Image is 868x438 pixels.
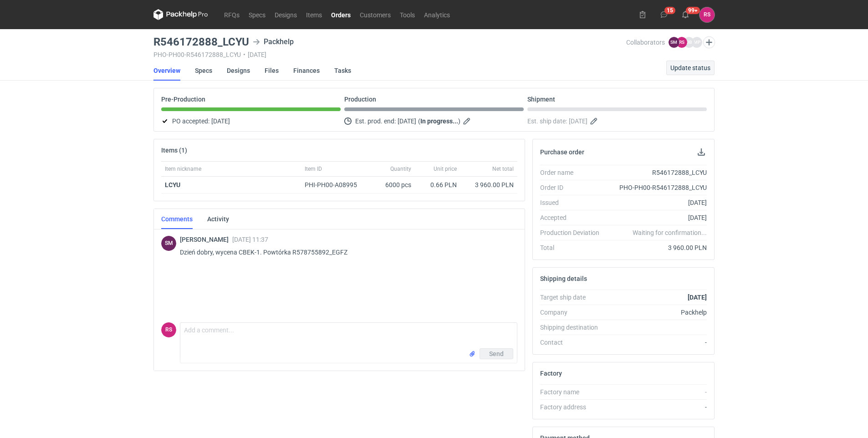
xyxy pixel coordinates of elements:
[670,65,710,71] span: Update status
[700,7,715,22] div: Rafał Stani
[244,9,270,20] a: Specs
[390,165,411,173] span: Quantity
[220,9,244,20] a: RFQs
[369,177,415,194] div: 6000 pcs
[540,148,584,156] h2: Purchase order
[327,9,355,20] a: Orders
[569,116,587,127] span: [DATE]
[232,236,268,243] span: [DATE] 11:37
[607,213,707,222] div: [DATE]
[540,370,562,377] h2: Factory
[165,165,201,173] span: Item nickname
[540,387,607,397] div: Factory name
[540,402,607,412] div: Factory address
[626,39,665,46] span: Collaborators
[540,308,607,317] div: Company
[703,36,715,48] button: Edit collaborators
[395,9,419,20] a: Tools
[607,198,707,207] div: [DATE]
[161,209,193,229] a: Comments
[227,61,250,81] a: Designs
[153,36,249,47] h3: R546172888_LCYU
[161,236,176,251] div: Sebastian Markut
[344,116,524,127] div: Est. prod. end:
[607,183,707,192] div: PHO-PH00-R546172888_LCYU
[161,116,341,127] div: PO accepted:
[161,322,176,337] div: Rafał Stani
[657,7,671,22] button: 15
[540,275,587,282] h2: Shipping details
[293,61,320,81] a: Finances
[418,117,420,125] em: (
[633,228,707,237] em: Waiting for confirmation...
[243,51,245,58] span: •
[420,117,458,125] strong: In progress...
[355,9,395,20] a: Customers
[678,7,693,22] button: 99+
[489,351,504,357] span: Send
[334,61,351,81] a: Tasks
[700,7,715,22] button: RS
[165,181,180,188] strong: LCYU
[153,9,208,20] svg: Packhelp Pro
[669,37,679,48] figcaption: SM
[462,116,473,127] button: Edit estimated production end date
[607,402,707,412] div: -
[180,236,232,243] span: [PERSON_NAME]
[153,51,626,58] div: PHO-PH00-R546172888_LCYU [DATE]
[161,147,187,154] h2: Items (1)
[265,61,279,81] a: Files
[253,36,294,47] div: Packhelp
[688,294,707,301] strong: [DATE]
[161,236,176,251] figcaption: SM
[540,293,607,302] div: Target ship date
[434,165,457,173] span: Unit price
[211,116,230,127] span: [DATE]
[540,323,607,332] div: Shipping destination
[492,165,514,173] span: Net total
[527,96,555,103] p: Shipment
[398,116,416,127] span: [DATE]
[607,338,707,347] div: -
[480,348,513,359] button: Send
[540,228,607,237] div: Production Deviation
[589,116,600,127] button: Edit estimated shipping date
[419,180,457,189] div: 0.66 PLN
[607,243,707,252] div: 3 960.00 PLN
[464,180,514,189] div: 3 960.00 PLN
[458,117,460,125] em: )
[540,168,607,177] div: Order name
[676,37,687,48] figcaption: RS
[666,61,715,75] button: Update status
[195,61,212,81] a: Specs
[161,96,205,103] p: Pre-Production
[301,9,327,20] a: Items
[684,37,694,48] figcaption: JB
[305,165,322,173] span: Item ID
[607,168,707,177] div: R546172888_LCYU
[696,147,707,158] button: Download PO
[180,247,510,258] p: Dzień dobry, wycena CBEK-1. Powtórka R578755892_EGFZ
[344,96,376,103] p: Production
[161,322,176,337] figcaption: RS
[540,198,607,207] div: Issued
[419,9,454,20] a: Analytics
[153,61,180,81] a: Overview
[305,180,366,189] div: PHI-PH00-A08995
[540,183,607,192] div: Order ID
[691,37,702,48] figcaption: MP
[270,9,301,20] a: Designs
[540,213,607,222] div: Accepted
[540,338,607,347] div: Contact
[607,387,707,397] div: -
[607,308,707,317] div: Packhelp
[527,116,707,127] div: Est. ship date:
[540,243,607,252] div: Total
[207,209,229,229] a: Activity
